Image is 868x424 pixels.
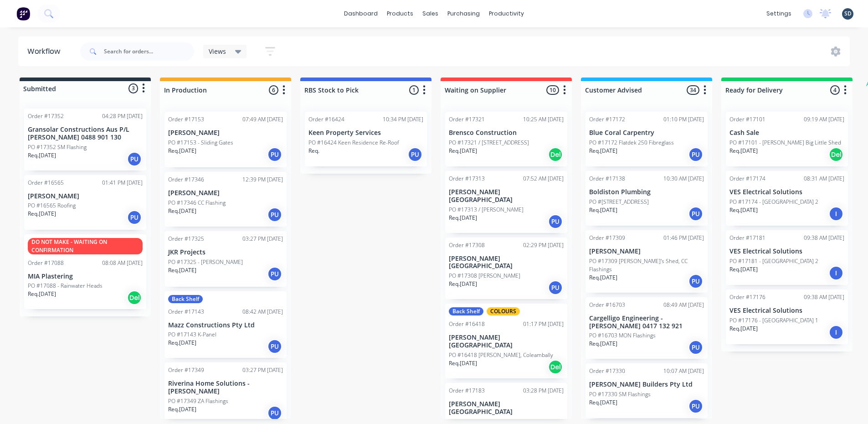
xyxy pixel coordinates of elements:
[28,259,64,267] div: Order #17088
[242,366,283,374] div: 03:27 PM [DATE]
[726,290,848,344] div: Order #1717609:38 AM [DATE]VES Electrical SolutionsPO #17176 - [GEOGRAPHIC_DATA] 1Req.[DATE]I
[449,206,524,214] p: PO #17313 / [PERSON_NAME]
[104,42,194,61] input: Search for orders...
[168,147,196,155] p: Req. [DATE]
[445,171,567,233] div: Order #1731307:52 AM [DATE][PERSON_NAME][GEOGRAPHIC_DATA]PO #17313 / [PERSON_NAME]Req.[DATE]PU
[487,307,520,315] div: COLOURS
[308,129,423,137] p: Keen Property Services
[729,234,765,242] div: Order #17181
[804,293,844,301] div: 09:38 AM [DATE]
[449,351,553,359] p: PO #16418 [PERSON_NAME], Coleambally
[164,291,287,358] div: Back ShelfOrder #1714308:42 AM [DATE]Mazz Constructions Pty LtdPO #17143 K-PanelReq.[DATE]PU
[308,139,399,147] p: PO #16424 Keen Residence Re-Roof
[305,112,427,166] div: Order #1642410:34 PM [DATE]Keen Property ServicesPO #16424 Keen Residence Re-RoofReq.PU
[586,363,708,418] div: Order #1733010:07 AM [DATE][PERSON_NAME] Builders Pty LtdPO #17330 SM FlashingsReq.[DATE]PU
[168,115,204,124] div: Order #17153
[586,171,708,226] div: Order #1713810:30 AM [DATE]Boldiston PlumbingPO #[STREET_ADDRESS]Req.[DATE]PU
[449,129,564,137] p: Brensco Construction
[729,198,818,206] p: PO #17174 - [GEOGRAPHIC_DATA] 2
[663,301,704,309] div: 08:49 AM [DATE]
[308,115,344,124] div: Order #16424
[102,259,143,267] div: 08:08 AM [DATE]
[663,234,704,242] div: 01:46 PM [DATE]
[688,147,703,162] div: PU
[168,321,283,329] p: Mazz Constructions Pty Ltd
[168,258,243,266] p: PO #17325 - [PERSON_NAME]
[382,7,418,21] div: products
[102,179,143,187] div: 01:41 PM [DATE]
[242,235,283,243] div: 03:27 PM [DATE]
[449,175,485,183] div: Order #17313
[729,175,765,183] div: Order #17174
[28,273,143,280] p: MIA Plastering
[523,320,564,328] div: 01:17 PM [DATE]
[589,390,651,398] p: PO #17330 SM Flashings
[443,7,484,21] div: purchasing
[589,129,704,137] p: Blue Coral Carpentry
[339,7,382,21] a: dashboard
[589,274,617,282] p: Req. [DATE]
[829,207,843,221] div: I
[729,139,841,147] p: PO #17101 - [PERSON_NAME] Big Little Shed
[589,331,656,340] p: PO #16703 MON Flashings
[688,274,703,289] div: PU
[449,139,529,147] p: PO #17321 / [STREET_ADDRESS]
[168,331,216,339] p: PO #17143 K-Panel
[24,109,146,171] div: Order #1735204:28 PM [DATE]Gransolar Constructions Aus P/L [PERSON_NAME] 0488 901 130PO #17352 SM...
[589,206,617,214] p: Req. [DATE]
[729,257,818,265] p: PO #17181 - [GEOGRAPHIC_DATA] 2
[445,304,567,378] div: Back ShelfCOLOURSOrder #1641801:17 PM [DATE][PERSON_NAME][GEOGRAPHIC_DATA]PO #16418 [PERSON_NAME]...
[589,115,625,124] div: Order #17172
[383,115,423,124] div: 10:34 PM [DATE]
[449,241,485,249] div: Order #17308
[729,325,758,333] p: Req. [DATE]
[589,175,625,183] div: Order #17138
[24,234,146,310] div: DO NOT MAKE - WAITING ON CONFIRMATIONOrder #1708808:08 AM [DATE]MIA PlasteringPO #17088 - Rainwat...
[168,248,283,256] p: JKR Projects
[449,320,485,328] div: Order #16418
[168,176,204,184] div: Order #17346
[729,307,844,315] p: VES Electrical Solutions
[449,334,564,349] p: [PERSON_NAME][GEOGRAPHIC_DATA]
[28,238,143,254] div: DO NOT MAKE - WAITING ON CONFIRMATION
[586,112,708,166] div: Order #1717201:10 PM [DATE]Blue Coral CarpentryPO #17172 Flatdek 250 FibreglassReq.[DATE]PU
[729,248,844,255] p: VES Electrical Solutions
[28,192,143,200] p: [PERSON_NAME]
[729,188,844,196] p: VES Electrical Solutions
[589,248,704,255] p: [PERSON_NAME]
[589,188,704,196] p: Boldiston Plumbing
[168,405,196,414] p: Req. [DATE]
[523,115,564,124] div: 10:25 AM [DATE]
[168,380,283,395] p: Riverina Home Solutions - [PERSON_NAME]
[589,340,617,348] p: Req. [DATE]
[548,360,563,374] div: Del
[267,406,282,420] div: PU
[729,129,844,137] p: Cash Sale
[168,366,204,374] div: Order #17349
[688,340,703,355] div: PU
[663,115,704,124] div: 01:10 PM [DATE]
[729,147,758,155] p: Req. [DATE]
[726,230,848,285] div: Order #1718109:38 AM [DATE]VES Electrical SolutionsPO #17181 - [GEOGRAPHIC_DATA] 2Req.[DATE]I
[168,295,203,303] div: Back Shelf
[308,147,319,155] p: Req.
[164,231,287,287] div: Order #1732503:27 PM [DATE]JKR ProjectsPO #17325 - [PERSON_NAME]Req.[DATE]PU
[164,172,287,227] div: Order #1734612:39 PM [DATE][PERSON_NAME]PO #17346 CC FlashingReq.[DATE]PU
[28,151,56,160] p: Req. [DATE]
[548,147,563,162] div: Del
[418,7,443,21] div: sales
[242,176,283,184] div: 12:39 PM [DATE]
[449,255,564,270] p: [PERSON_NAME][GEOGRAPHIC_DATA]
[589,315,704,330] p: Cargelligo Engineering - [PERSON_NAME] 0417 132 921
[449,400,564,416] p: [PERSON_NAME][GEOGRAPHIC_DATA]
[449,359,477,367] p: Req. [DATE]
[28,112,64,120] div: Order #17352
[449,387,485,395] div: Order #17183
[168,207,196,215] p: Req. [DATE]
[28,282,103,290] p: PO #17088 - Rainwater Heads
[168,235,204,243] div: Order #17325
[28,210,56,218] p: Req. [DATE]
[523,175,564,183] div: 07:52 AM [DATE]
[242,115,283,124] div: 07:49 AM [DATE]
[589,367,625,375] div: Order #17330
